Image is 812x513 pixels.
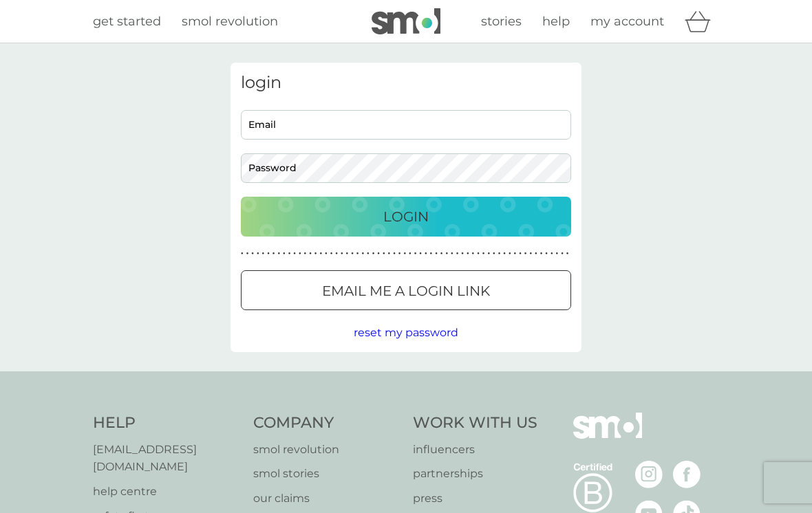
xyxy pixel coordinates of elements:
[487,250,490,257] p: ●
[590,12,664,32] a: my account
[398,250,401,257] p: ●
[93,483,239,501] a: help centre
[257,250,259,257] p: ●
[524,250,527,257] p: ●
[685,8,719,35] div: basket
[351,250,354,257] p: ●
[367,250,370,257] p: ●
[388,250,391,257] p: ●
[477,250,480,257] p: ●
[251,250,254,257] p: ●
[556,250,559,257] p: ●
[498,250,501,257] p: ●
[430,250,433,257] p: ●
[445,250,448,257] p: ●
[509,250,511,257] p: ●
[341,250,343,257] p: ●
[314,250,317,257] p: ●
[451,250,453,257] p: ●
[425,250,427,257] p: ●
[413,490,537,507] a: press
[545,250,548,257] p: ●
[540,250,543,257] p: ●
[590,14,664,29] span: my account
[93,441,239,476] a: [EMAIL_ADDRESS][DOMAIN_NAME]
[461,250,464,257] p: ●
[372,8,440,34] img: smol
[403,250,406,257] p: ●
[241,73,571,93] h3: login
[635,461,663,488] img: visit the smol Instagram page
[182,12,278,32] a: smol revolution
[325,250,328,257] p: ●
[246,250,249,257] p: ●
[372,250,375,257] p: ●
[503,250,506,257] p: ●
[514,250,517,257] p: ●
[535,250,537,257] p: ●
[393,250,396,257] p: ●
[542,12,570,32] a: help
[356,250,359,257] p: ●
[519,250,522,257] p: ●
[304,250,307,257] p: ●
[335,250,338,257] p: ●
[482,250,485,257] p: ●
[361,250,364,257] p: ●
[354,326,458,339] span: reset my password
[273,250,275,257] p: ●
[472,250,475,257] p: ●
[241,270,571,310] button: Email me a login link
[346,250,349,257] p: ●
[409,250,412,257] p: ●
[493,250,495,257] p: ●
[253,490,400,507] a: our claims
[481,14,522,29] span: stories
[277,250,280,257] p: ●
[414,250,417,257] p: ●
[319,250,322,257] p: ●
[253,441,400,459] a: smol revolution
[413,465,537,483] a: partnerships
[253,413,400,434] h4: Company
[467,250,469,257] p: ●
[551,250,553,257] p: ●
[93,413,239,434] h4: Help
[253,465,400,483] a: smol stories
[330,250,333,257] p: ●
[93,12,161,32] a: get started
[377,250,380,257] p: ●
[354,324,458,342] button: reset my password
[435,250,438,257] p: ●
[309,250,312,257] p: ●
[419,250,422,257] p: ●
[383,250,385,257] p: ●
[293,250,296,257] p: ●
[529,250,532,257] p: ●
[267,250,270,257] p: ●
[456,250,459,257] p: ●
[283,250,286,257] p: ●
[288,250,291,257] p: ●
[322,280,490,302] p: Email me a login link
[561,250,564,257] p: ●
[673,461,701,488] img: visit the smol Facebook page
[481,12,522,32] a: stories
[299,250,301,257] p: ●
[573,413,642,459] img: smol
[241,197,571,237] button: Login
[542,14,570,29] span: help
[566,250,569,257] p: ●
[440,250,443,257] p: ●
[182,14,278,29] span: smol revolution
[262,250,265,257] p: ●
[383,206,429,228] p: Login
[413,441,537,459] a: influencers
